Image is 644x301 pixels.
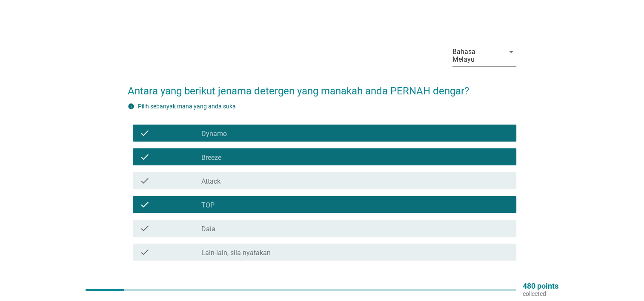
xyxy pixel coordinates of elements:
label: TOP [201,201,215,210]
label: Pilih sebanyak mana yang anda suka [138,103,236,110]
h2: Antara yang berikut jenama detergen yang manakah anda PERNAH dengar? [128,75,516,99]
i: check [140,247,150,257]
label: Dynamo [201,130,227,138]
p: 480 points [523,282,558,290]
i: check [140,176,150,186]
i: check [140,199,150,210]
label: Attack [201,177,220,186]
i: check [140,223,150,233]
i: info [128,103,135,110]
i: check [140,128,150,138]
label: Lain-lain, sila nyatakan [201,249,271,257]
p: collected [523,290,558,298]
label: Daia [201,225,215,233]
label: Breeze [201,153,221,162]
i: arrow_drop_down [506,47,516,57]
div: Bahasa Melayu [452,48,499,63]
i: check [140,152,150,162]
